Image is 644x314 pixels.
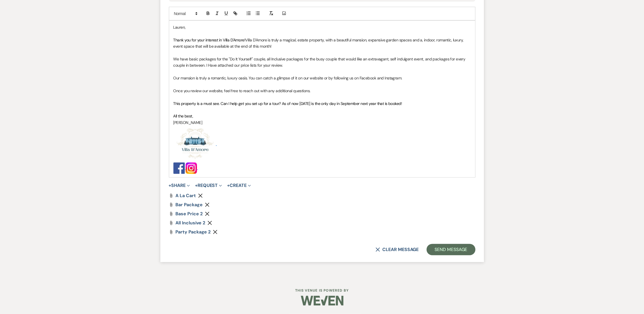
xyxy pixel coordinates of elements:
span: Once you review our website, feel free to reach out with any additional questions. [173,88,311,93]
button: Request [195,183,222,188]
img: Screenshot 2025-01-23 at 12.29.24 PM.png [173,126,216,163]
span: This property is a must see. Can I help get you set up for a tour? As of now [DATE] is the only d... [173,101,402,106]
img: Facebook_logo_(square).png [173,163,185,174]
span: Villa D'Amore is truly a magical, estate property, with a beautiful mansion, expansive garden spa... [173,37,465,49]
button: Clear message [376,247,419,252]
span: We have basic packages for the "Do It Yourself" couple, all Inclusive packages for the busy coupl... [173,56,466,68]
img: Weven Logo [301,291,343,311]
button: Share [169,183,190,188]
a: party package 2 [176,230,211,234]
span: + [227,183,230,188]
span: Our mansion is truly a romantic, luxury oasis. You can catch a glimpse of it on our website or by... [173,75,402,81]
a: bar package [176,203,203,207]
button: Create [227,183,251,188]
button: Send Message [427,244,475,255]
a: base price 2 [176,212,203,216]
span: + [169,183,171,188]
span: a la cart [176,193,196,199]
p: Lauren, [173,24,471,30]
a: All Inclusive 2 [176,221,205,225]
a: a la cart [176,193,196,198]
span: All Inclusive 2 [176,220,205,226]
span: party package 2 [176,229,211,235]
span: All the best, [173,113,193,119]
img: images.jpg [186,163,197,174]
span: bar package [176,202,203,208]
span: base price 2 [176,211,203,217]
p: [PERSON_NAME] [173,119,471,126]
span: + [195,183,198,188]
span: Thank you for your interest in Villa D'Amore! [173,37,246,43]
